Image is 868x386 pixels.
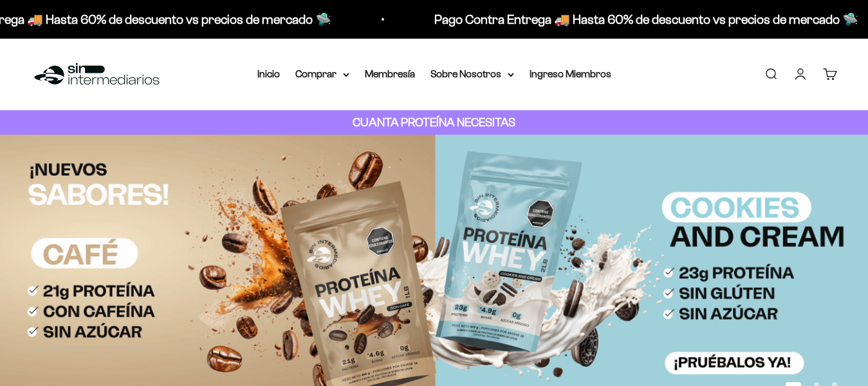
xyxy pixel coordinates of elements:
[365,68,415,79] a: Membresía
[430,66,514,82] summary: Sobre Nosotros
[295,66,349,82] summary: Comprar
[257,68,280,79] a: Inicio
[353,115,515,129] strong: CUANTA PROTEÍNA NECESITAS
[530,68,611,79] a: Ingreso Miembros
[430,9,854,30] p: Pago Contra Entrega 🚚 Hasta 60% de descuento vs precios de mercado 🛸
